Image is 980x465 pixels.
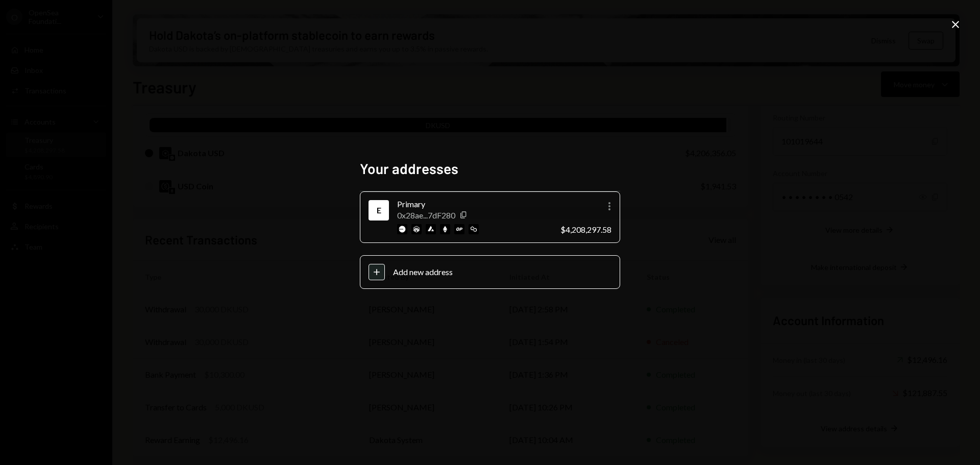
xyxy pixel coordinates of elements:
div: Add new address [393,267,611,277]
img: optimism-mainnet [454,224,464,234]
div: $4,208,297.58 [560,225,611,234]
div: Ethereum [371,202,387,218]
div: Primary [397,198,552,210]
img: avalanche-mainnet [426,224,436,234]
h2: Your addresses [360,159,620,179]
img: ethereum-mainnet [440,224,450,234]
img: polygon-mainnet [469,224,479,234]
img: arbitrum-mainnet [411,224,422,234]
div: 0x28ae...7dF280 [397,210,455,220]
img: base-mainnet [397,224,407,234]
button: Add new address [360,255,620,289]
